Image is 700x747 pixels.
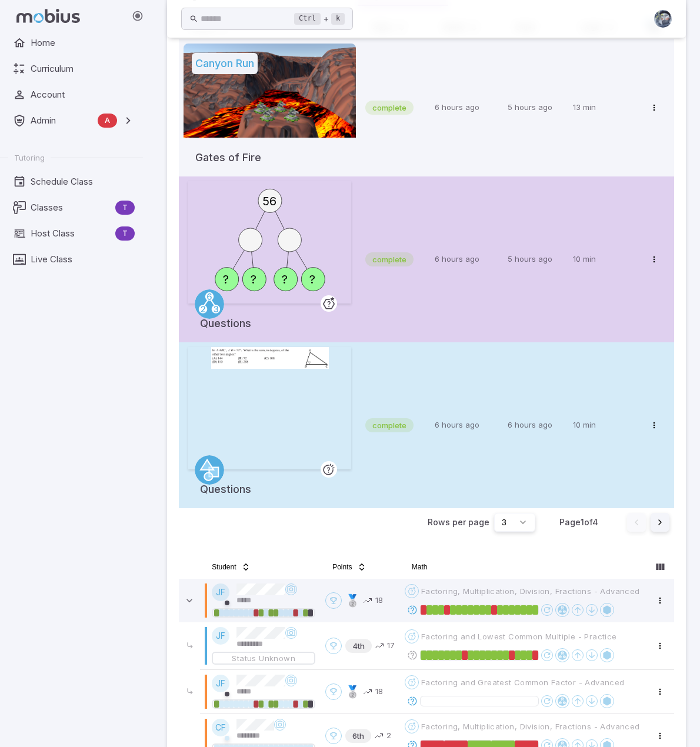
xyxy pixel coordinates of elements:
[31,253,135,266] span: Live Class
[250,272,256,286] text: ?
[325,558,373,576] button: Points
[331,13,345,25] kbd: k
[508,102,564,114] p: 5 hours ago
[375,732,383,740] i: Points
[651,558,669,576] button: Column visibility
[508,254,564,265] p: 5 hours ago
[405,558,435,576] button: Math
[212,583,316,606] div: not_present
[573,254,635,265] p: 10 min
[212,627,229,645] div: JF
[549,516,608,528] div: Page 1 of 4
[365,419,414,431] span: complete
[654,10,672,28] img: andrew.jpg
[309,272,315,286] text: ?
[223,272,229,286] text: ?
[195,455,224,485] a: Geometry 2D
[375,642,384,650] i: Points
[421,677,625,688] span: Factoring and Greatest Common Factor - Advanced
[421,721,640,732] span: Factoring, Multiplication, Division, Fractions - Advanced
[345,683,360,700] span: 🥈
[573,419,635,431] p: 10 min
[212,719,316,741] div: no_activity
[31,36,135,49] span: Home
[435,102,498,114] p: 6 hours ago
[332,562,352,572] span: Points
[200,469,251,498] h5: Questions
[262,194,276,208] text: 56
[375,686,383,698] p: Points
[31,114,93,127] span: Admin
[365,102,414,114] span: complete
[205,558,257,576] button: Student
[364,596,372,605] i: Points
[435,419,498,431] p: 6 hours ago
[386,730,391,742] p: Points
[232,653,295,663] span: Status Unknown
[435,254,498,265] p: 6 hours ago
[508,419,564,431] p: 6 hours ago
[195,289,224,319] a: Factors/Primes
[14,152,45,163] span: Tutoring
[31,227,111,240] span: Host Class
[375,595,383,606] p: Points
[31,88,135,101] span: Account
[282,272,288,286] text: ?
[294,12,345,26] div: +
[364,688,372,696] i: Points
[212,675,229,692] div: JF
[98,115,117,126] span: A
[115,202,135,214] span: T
[345,592,360,609] span: 🥈
[200,304,251,332] h5: Questions
[428,516,489,528] p: Rows per page
[421,586,640,596] span: Factoring, Multiplication, Division, Fractions - Advanced
[387,640,395,652] p: Points
[573,102,635,114] p: 13 min
[212,562,236,572] span: Student
[212,719,229,736] div: CF
[365,254,414,265] span: complete
[31,201,111,214] span: Classes
[345,730,371,742] span: 6th
[421,631,617,642] span: Factoring and Lowest Common Multiple - Practice
[294,13,321,25] kbd: Ctrl
[212,675,316,697] div: not_present
[195,138,261,166] h5: Gates of Fire
[192,53,258,74] h5: Canyon Run
[412,562,428,572] span: Math
[115,228,135,239] span: T
[345,640,372,652] span: 4th
[31,62,135,75] span: Curriculum
[212,583,229,601] div: JF
[31,175,135,188] span: Schedule Class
